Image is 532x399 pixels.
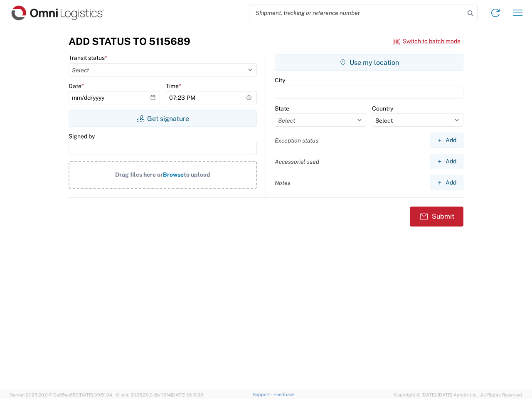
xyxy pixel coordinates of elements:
[253,392,273,397] a: Support
[10,392,112,397] span: Server: 2025.20.0-710e05ee653
[430,175,463,190] button: Add
[184,171,210,178] span: to upload
[393,34,461,48] button: Switch to batch mode
[273,392,295,397] a: Feedback
[394,391,522,399] span: Copyright © [DATE]-[DATE] Agistix Inc., All Rights Reserved
[410,207,463,227] button: Submit
[69,54,107,62] label: Transit status
[275,137,318,144] label: Exception status
[115,171,163,178] span: Drag files here or
[69,133,95,140] label: Signed by
[79,392,112,397] span: [DATE] 09:51:04
[275,158,319,165] label: Accessorial used
[275,76,285,84] label: City
[69,35,190,47] h3: Add Status to 5115689
[163,171,184,178] span: Browse
[116,392,203,397] span: Client: 2025.20.0-8b113f4
[430,154,463,169] button: Add
[372,105,393,112] label: Country
[275,54,463,71] button: Use my location
[171,392,203,397] span: [DATE] 10:16:38
[249,5,465,21] input: Shipment, tracking or reference number
[275,105,289,112] label: State
[69,82,84,90] label: Date
[275,179,291,187] label: Notes
[69,110,257,127] button: Get signature
[166,82,181,90] label: Time
[430,133,463,148] button: Add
